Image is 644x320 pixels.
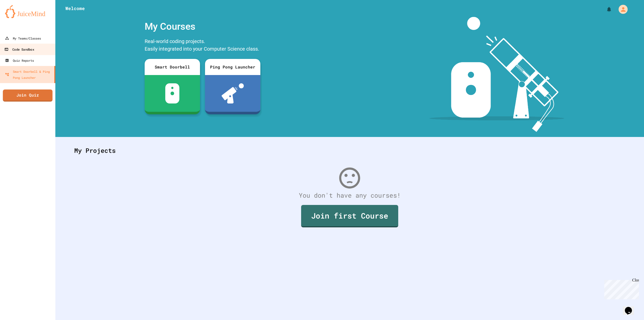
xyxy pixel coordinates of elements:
[5,5,50,18] img: logo-orange.svg
[429,17,564,132] img: banner-image-my-projects.png
[5,35,41,41] div: My Teams/Classes
[142,17,263,36] div: My Courses
[4,46,34,53] div: Code Sandbox
[597,5,613,14] div: My Notifications
[69,191,630,200] div: You don't have any courses!
[623,300,639,315] iframe: chat widget
[301,205,398,227] a: Join first Course
[69,141,630,160] div: My Projects
[222,83,244,103] img: ppl-with-ball.png
[145,59,200,75] div: Smart Doorbell
[3,89,52,101] a: Join Quiz
[205,59,260,75] div: Ping Pong Launcher
[142,36,263,55] div: Real-world coding projects. Easily integrated into your Computer Science class.
[5,57,34,63] div: Quiz Reports
[2,2,35,32] div: Chat with us now!Close
[5,68,52,81] div: Smart Doorbell & Ping Pong Launcher
[165,83,180,103] img: sdb-white.svg
[613,4,629,15] div: My Account
[602,278,639,299] iframe: chat widget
